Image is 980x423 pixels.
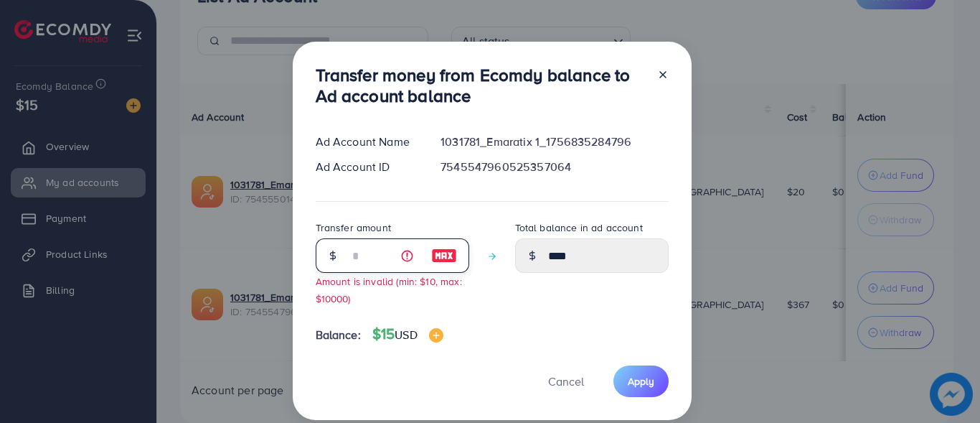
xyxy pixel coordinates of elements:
span: Apply [628,374,654,389]
span: Balance: [316,327,361,343]
h4: $15 [372,325,443,343]
h3: Transfer money from Ecomdy balance to Ad account balance [316,65,646,106]
div: Ad Account Name [304,134,430,150]
div: 7545547960525357064 [429,159,679,175]
img: image [431,247,457,264]
small: Amount is invalid (min: $10, max: $10000) [316,274,462,305]
span: Cancel [548,373,584,389]
button: Apply [613,366,669,396]
button: Cancel [530,366,602,396]
span: USD [395,327,417,343]
div: Ad Account ID [304,159,430,175]
label: Transfer amount [316,220,391,235]
img: image [429,328,443,343]
div: 1031781_Emaratix 1_1756835284796 [429,134,679,150]
label: Total balance in ad account [515,220,643,235]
